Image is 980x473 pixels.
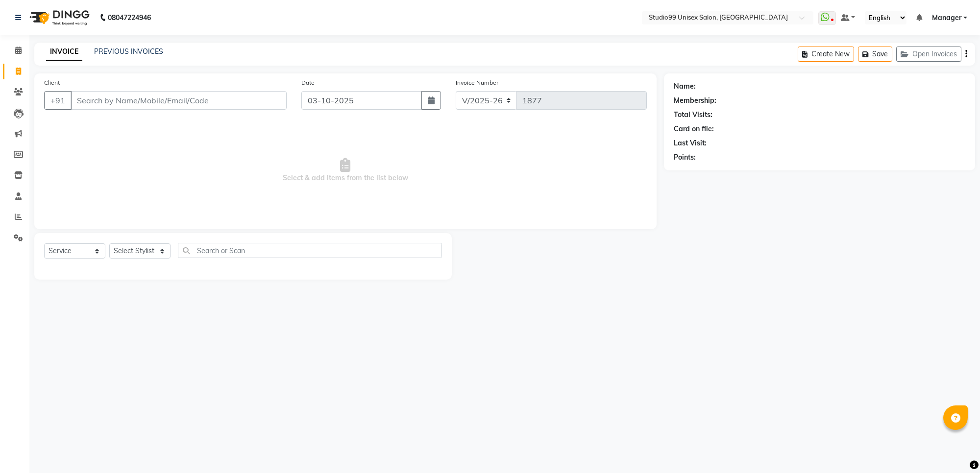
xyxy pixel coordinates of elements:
label: Date [301,78,315,87]
label: Invoice Number [456,78,498,87]
span: Select & add items from the list below [44,121,647,219]
div: Membership: [674,95,716,106]
label: Client [44,78,60,87]
b: 08047224946 [108,4,151,31]
a: INVOICE [46,43,82,61]
button: +91 [44,91,72,110]
div: Points: [674,152,696,163]
img: logo [25,4,92,31]
span: Manager [932,13,961,23]
input: Search by Name/Mobile/Email/Code [71,91,287,110]
div: Last Visit: [674,138,707,148]
input: Search or Scan [178,243,442,258]
div: Card on file: [674,124,714,134]
div: Name: [674,81,696,92]
div: Total Visits: [674,110,712,120]
button: Open Invoices [896,47,961,62]
button: Save [858,47,892,62]
button: Create New [798,47,854,62]
a: PREVIOUS INVOICES [94,47,163,56]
